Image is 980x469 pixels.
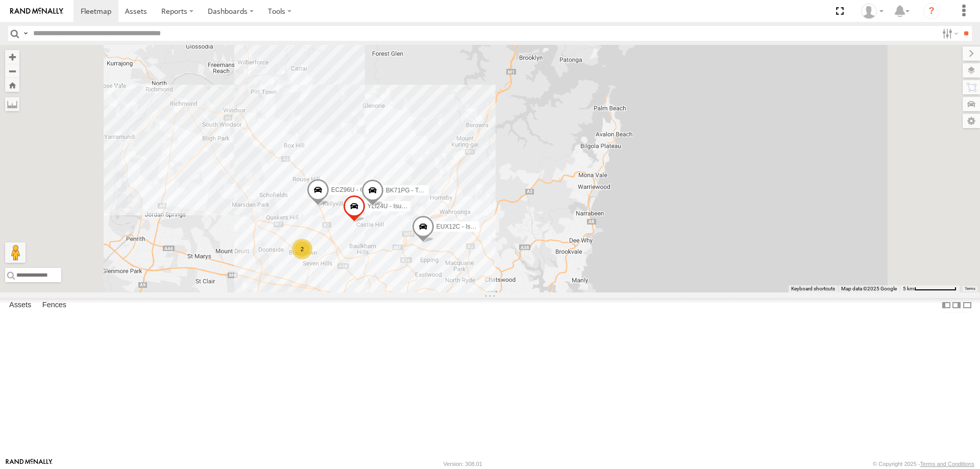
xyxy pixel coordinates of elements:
button: Drag Pegman onto the map to open Street View [5,242,26,263]
button: Zoom out [5,64,19,78]
label: Search Query [21,26,30,41]
label: Assets [4,298,36,312]
div: © Copyright 2025 - [873,461,974,467]
div: 2 [292,239,312,259]
button: Zoom Home [5,78,19,92]
a: Terms (opens in new tab) [965,287,975,291]
button: Zoom in [5,50,19,64]
a: Visit our Website [6,459,53,469]
span: ECZ96U - Great Wall [331,186,389,193]
label: Hide Summary Table [962,298,972,313]
span: Map data ©2025 Google [841,286,897,291]
button: Keyboard shortcuts [791,285,835,292]
i: ? [923,3,940,19]
label: Fences [37,298,71,312]
span: EUX12C - Isuzu DMAX [436,223,500,230]
label: Dock Summary Table to the Left [941,298,951,313]
label: Measure [5,97,19,111]
img: rand-logo.svg [10,8,63,15]
label: Search Filter Options [938,26,960,41]
button: Map Scale: 5 km per 79 pixels [900,285,960,292]
a: Terms and Conditions [920,461,974,467]
div: Version: 308.01 [444,461,482,467]
span: BK71PG - Toyota Hiace [386,187,451,194]
span: YLI24U - Isuzu D-MAX [367,203,429,210]
label: Dock Summary Table to the Right [951,298,962,313]
label: Map Settings [963,114,980,128]
div: Tom Tozer [857,4,887,19]
span: 5 km [903,286,914,291]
